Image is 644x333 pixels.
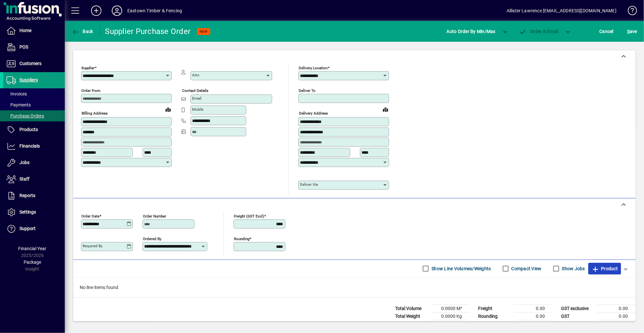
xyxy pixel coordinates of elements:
button: Order & Email [516,26,562,37]
mat-label: Rounding [234,236,249,241]
a: Jobs [3,155,65,171]
div: Supplier Purchase Order [105,26,191,37]
mat-label: Required by [83,244,102,248]
span: S [627,29,630,34]
span: Customers [19,61,41,66]
span: Financial Year [18,246,47,251]
span: Support [19,226,36,231]
td: 0.00 [597,305,636,312]
mat-label: Email [192,96,201,101]
a: Products [3,122,65,138]
mat-label: Attn [192,73,199,77]
div: No line items found [73,278,636,297]
td: GST inclusive [558,320,597,328]
button: Profile [107,5,127,17]
span: Purchase Orders [6,113,44,118]
td: 0.00 [597,320,636,328]
mat-label: Ordered by [143,236,161,241]
span: Back [72,29,93,34]
span: Staff [19,176,29,182]
app-page-header-button: Back [65,26,100,37]
a: Staff [3,171,65,187]
button: Cancel [598,26,615,37]
span: POS [19,44,28,50]
td: 0.00 [597,312,636,320]
span: Order & Email [519,29,558,34]
label: Compact View [510,265,542,272]
td: 0.00 [514,305,553,312]
button: Add [86,5,107,17]
label: Show Jobs [561,265,585,272]
button: Auto Order By Min/Max [443,26,499,37]
mat-label: Deliver To [299,88,316,93]
a: View on map [380,104,391,115]
td: GST [558,312,597,320]
span: Auto Order By Min/Max [447,26,496,37]
span: Payments [6,102,31,107]
span: Cancel [600,26,614,37]
a: Settings [3,204,65,220]
mat-label: Mobile [192,107,203,112]
a: POS [3,39,65,55]
a: Reports [3,188,65,204]
mat-label: Delivery Location [299,66,328,70]
mat-label: Order date [81,214,99,218]
td: Total Volume [392,305,431,312]
a: Payments [3,99,65,110]
span: Reports [19,193,35,198]
td: Rounding [475,312,514,320]
span: Suppliers [19,77,38,83]
label: Show Line Volumes/Weights [430,265,491,272]
div: Allister Lawrence [EMAIL_ADDRESS][DOMAIN_NAME] [507,6,616,16]
mat-label: Order number [143,214,166,218]
span: Home [19,28,31,33]
td: Freight [475,305,514,312]
span: ave [627,26,637,37]
a: Customers [3,56,65,72]
span: Jobs [19,160,29,165]
span: Financials [19,143,40,149]
button: Back [70,26,95,37]
span: Package [24,260,41,265]
td: 0.0000 Kg [431,312,470,320]
a: Knowledge Base [623,1,636,22]
span: Invoices [6,91,27,96]
td: Total Weight [392,312,431,320]
span: Product [592,263,618,274]
span: Products [19,127,38,132]
a: Financials [3,138,65,154]
mat-label: Supplier [81,66,95,70]
mat-label: Deliver via [300,182,318,187]
td: 0.0000 M³ [431,305,470,312]
button: Save [626,26,639,37]
a: Home [3,23,65,39]
button: Product [588,263,621,274]
a: Support [3,221,65,237]
span: Settings [19,209,36,215]
a: Invoices [3,88,65,99]
span: NEW [200,29,208,34]
a: Purchase Orders [3,110,65,121]
mat-label: Order from [81,88,100,93]
div: Eastown Timber & Fencing [127,6,182,16]
a: View on map [163,104,173,115]
mat-label: Freight (GST excl) [234,214,264,218]
td: GST exclusive [558,305,597,312]
td: 0.00 [514,312,553,320]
